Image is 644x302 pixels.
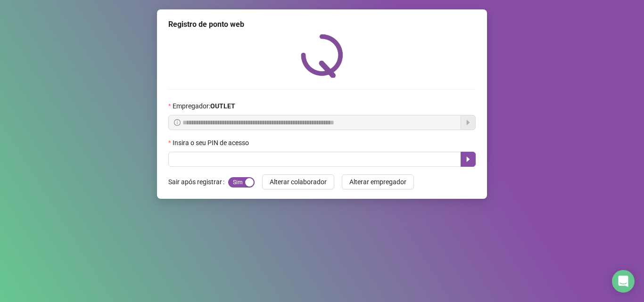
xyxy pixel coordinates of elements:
label: Insira o seu PIN de acesso [168,138,255,148]
div: Registro de ponto web [168,19,476,30]
span: Alterar colaborador [270,177,327,187]
span: Alterar empregador [349,177,406,187]
div: Open Intercom Messenger [612,270,635,293]
span: Empregador : [173,101,235,111]
img: QRPoint [301,34,343,78]
span: info-circle [174,119,181,126]
button: Alterar empregador [342,174,414,189]
span: caret-right [464,155,472,163]
strong: OUTLET [210,102,235,110]
label: Sair após registrar [168,174,228,189]
button: Alterar colaborador [262,174,334,189]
